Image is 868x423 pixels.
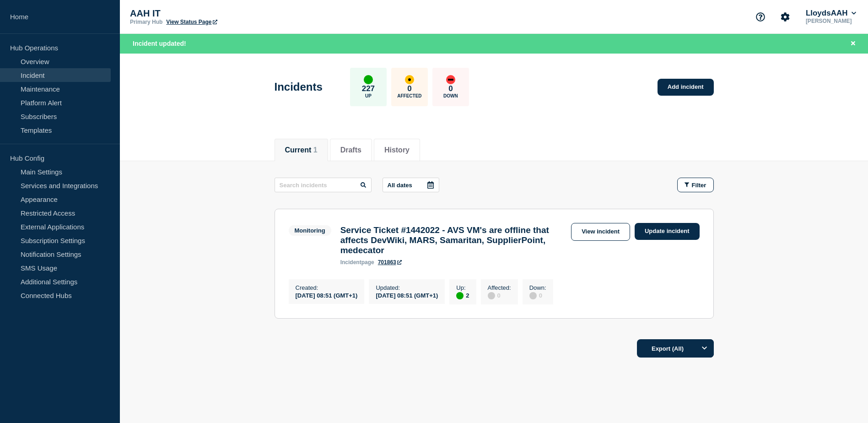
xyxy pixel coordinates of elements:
[571,223,630,241] a: View incident
[635,223,700,240] a: Update incident
[637,339,714,358] button: Export (All)
[695,339,714,358] button: Options
[529,284,546,291] p: Down :
[443,93,458,98] p: Down
[804,18,858,24] p: [PERSON_NAME]
[362,84,375,93] p: 227
[804,9,858,18] button: LloydsAAH
[488,284,511,291] p: Affected :
[456,284,469,291] p: Up :
[296,291,358,299] div: [DATE] 08:51 (GMT+1)
[133,40,186,47] span: Incident updated!
[275,178,372,192] input: Search incidents
[677,178,714,192] button: Filter
[488,292,495,299] div: disabled
[776,7,795,27] button: Account settings
[405,75,414,84] div: affected
[365,93,372,98] p: Up
[384,146,410,154] button: History
[340,146,361,154] button: Drafts
[130,8,313,19] p: AAH IT
[340,259,374,266] p: page
[340,225,566,255] h3: Service Ticket #1442022 - AVS VM's are offline that affects DevWiki, MARS, Samaritan, SupplierPoi...
[376,291,438,299] div: [DATE] 08:51 (GMT+1)
[275,81,323,93] h1: Incidents
[456,291,469,299] div: 2
[364,75,373,84] div: up
[847,38,859,49] button: Close banner
[658,79,714,96] a: Add incident
[313,146,318,154] span: 1
[285,146,318,154] button: Current 1
[446,75,455,84] div: down
[488,291,511,299] div: 0
[376,284,438,291] p: Updated :
[166,19,217,25] a: View Status Page
[130,19,162,25] p: Primary Hub
[378,259,402,266] a: 701863
[751,7,770,27] button: Support
[296,284,358,291] p: Created :
[383,178,439,192] button: All dates
[340,259,361,266] span: incident
[388,182,412,189] p: All dates
[456,292,464,299] div: up
[529,291,546,299] div: 0
[529,292,537,299] div: disabled
[407,84,411,93] p: 0
[289,225,331,236] span: Monitoring
[448,84,453,93] p: 0
[692,182,706,189] span: Filter
[397,93,421,98] p: Affected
